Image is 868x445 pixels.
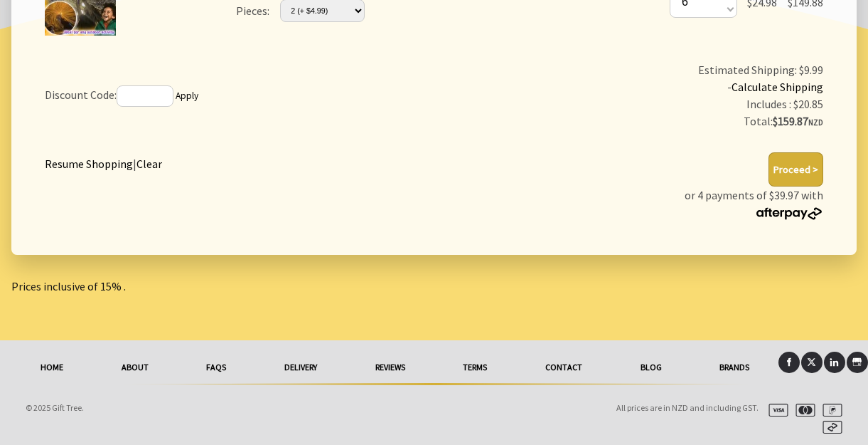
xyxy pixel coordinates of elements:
img: visa.svg [763,404,788,417]
div: Total: [476,112,823,131]
span: NZD [808,117,823,127]
a: Facebook [778,352,800,373]
img: Afterpay [755,207,823,220]
a: Calculate Shipping [732,80,823,94]
button: Proceed > [768,152,823,187]
div: | [45,152,162,172]
span: © 2025 Gift Tree. [26,402,84,413]
td: Discount Code: [40,56,471,136]
a: reviews [346,352,434,383]
a: HOME [11,352,92,383]
td: Estimated Shipping: $9.99 - [471,56,828,136]
a: LinkedIn [824,352,845,373]
a: FAQs [177,352,255,383]
a: Contact [516,352,611,383]
a: X (Twitter) [801,352,823,373]
p: Prices inclusive of 15% . [11,278,857,295]
a: delivery [255,352,346,383]
a: Blog [611,352,691,383]
a: Terms [434,352,516,383]
a: Brands [690,352,778,383]
a: Resume Shopping [45,157,133,171]
img: paypal.svg [817,404,842,417]
a: Clear [136,157,162,171]
a: Apply [176,90,198,102]
img: afterpay.svg [817,421,842,434]
div: Includes : $20.85 [476,95,823,112]
span: All prices are in NZD and including GST. [616,402,759,413]
img: mastercard.svg [790,404,815,417]
strong: $159.87 [773,114,823,128]
a: About [92,352,178,383]
input: If you have a discount code, enter it here and press 'Apply'. [117,85,173,107]
p: or 4 payments of $39.97 with [685,187,823,221]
